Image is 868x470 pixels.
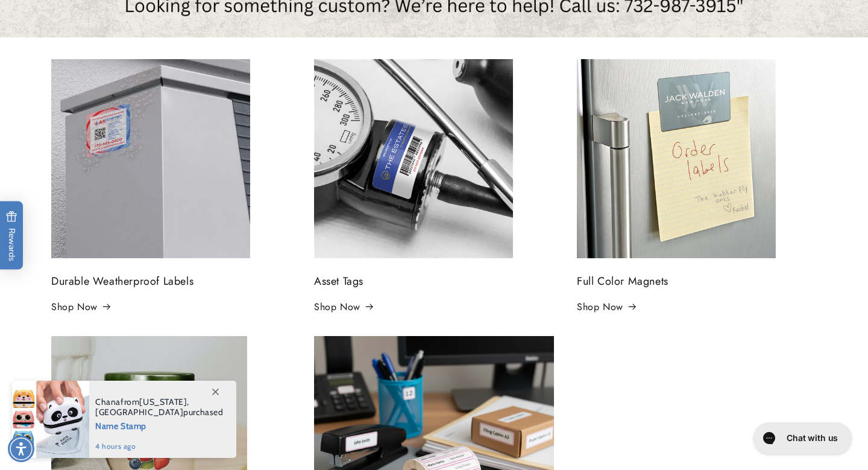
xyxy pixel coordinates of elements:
iframe: Gorgias live chat messenger [747,418,856,458]
a: Shop Now [51,299,110,316]
img: Durable Weatherproof Labels [51,59,250,258]
img: Asset Tags [314,59,513,258]
span: from , purchased [95,397,224,418]
span: 4 hours ago [95,441,224,452]
a: Asset Tags [314,273,363,289]
span: [GEOGRAPHIC_DATA] [95,407,183,418]
span: Name Stamp [95,418,224,433]
a: Full Color Magnets [577,273,668,289]
img: Full Color Magnets [577,59,776,258]
span: [US_STATE] [139,396,187,407]
a: Shop Now [577,299,635,316]
span: Rewards [6,211,17,261]
span: Chana [95,396,121,407]
a: Durable Weatherproof Labels [51,273,193,289]
div: Accessibility Menu [8,436,34,462]
a: Shop Now [314,299,373,316]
